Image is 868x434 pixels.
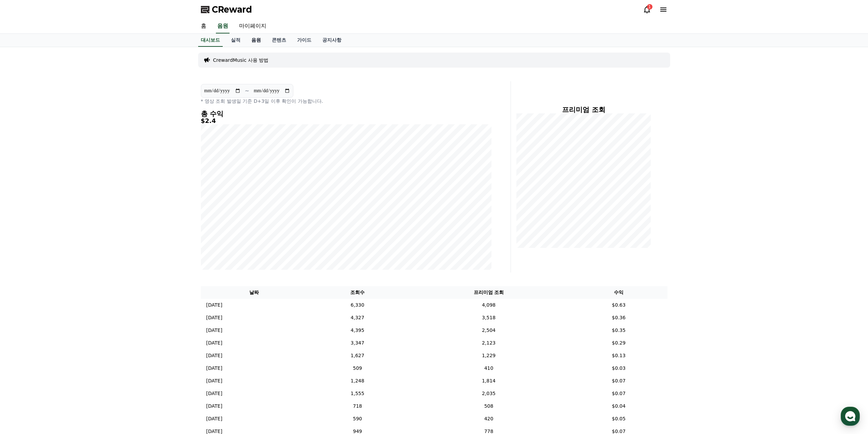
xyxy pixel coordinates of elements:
td: 3,347 [308,337,407,349]
span: 홈 [21,227,26,232]
h4: 총 수익 [201,110,491,117]
p: [DATE] [206,314,222,321]
td: 410 [407,362,570,375]
a: 대시보드 [198,34,223,47]
a: 실적 [225,34,246,47]
h4: 프리미엄 조회 [516,106,651,113]
a: 마이페이지 [234,19,272,33]
p: [DATE] [206,339,222,347]
th: 수익 [570,286,667,299]
a: 대화 [45,216,88,234]
a: 가이드 [292,34,317,47]
p: [DATE] [206,327,222,334]
a: CrewardMusic 사용 방법 [213,57,269,64]
td: 2,035 [407,387,570,400]
a: 음원 [246,34,266,47]
td: 4,098 [407,299,570,311]
a: 음원 [216,19,230,33]
td: 718 [308,400,407,412]
a: 홈 [195,19,212,33]
div: 1 [647,4,652,10]
p: [DATE] [206,365,222,372]
td: 2,504 [407,324,570,337]
th: 프리미엄 조회 [407,286,570,299]
td: $0.63 [570,299,667,311]
td: 590 [308,412,407,425]
a: 콘텐츠 [266,34,292,47]
p: [DATE] [206,403,222,410]
td: $0.07 [570,387,667,400]
p: [DATE] [206,415,222,422]
h5: $2.4 [201,117,491,124]
p: [DATE] [206,352,222,359]
span: 대화 [62,227,71,233]
p: * 영상 조회 발생일 기준 D+3일 이후 확인이 가능합니다. [201,98,491,104]
td: 6,330 [308,299,407,311]
a: 설정 [88,216,131,234]
a: 홈 [2,216,45,234]
th: 날짜 [201,286,308,299]
td: $0.13 [570,349,667,362]
td: 1,814 [407,375,570,387]
td: $0.29 [570,337,667,349]
td: 3,518 [407,311,570,324]
td: 1,555 [308,387,407,400]
td: $0.04 [570,400,667,412]
p: [DATE] [206,302,222,309]
td: $0.05 [570,412,667,425]
td: 1,248 [308,375,407,387]
a: 1 [643,5,651,14]
td: 4,395 [308,324,407,337]
td: $0.07 [570,375,667,387]
p: [DATE] [206,377,222,384]
a: 공지사항 [317,34,347,47]
span: CReward [212,4,252,15]
td: 4,327 [308,311,407,324]
th: 조회수 [308,286,407,299]
span: 설정 [105,227,114,232]
td: 2,123 [407,337,570,349]
td: 420 [407,412,570,425]
p: [DATE] [206,390,222,397]
td: $0.03 [570,362,667,375]
td: $0.36 [570,311,667,324]
td: 1,627 [308,349,407,362]
a: CReward [201,4,252,15]
p: ~ [245,87,249,95]
td: 1,229 [407,349,570,362]
td: 508 [407,400,570,412]
td: $0.35 [570,324,667,337]
td: 509 [308,362,407,375]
